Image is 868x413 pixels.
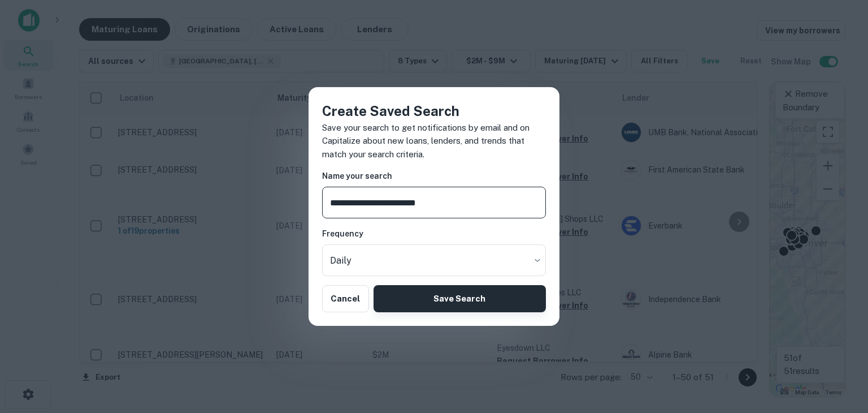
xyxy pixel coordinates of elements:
div: Without label [322,244,546,276]
p: Save your search to get notifications by email and on Capitalize about new loans, lenders, and tr... [322,121,546,161]
button: Save Search [374,285,546,312]
h6: Frequency [322,227,546,240]
button: Cancel [322,285,369,312]
h4: Create Saved Search [322,101,546,121]
iframe: Chat Widget [811,322,868,377]
h6: Name your search [322,170,546,182]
